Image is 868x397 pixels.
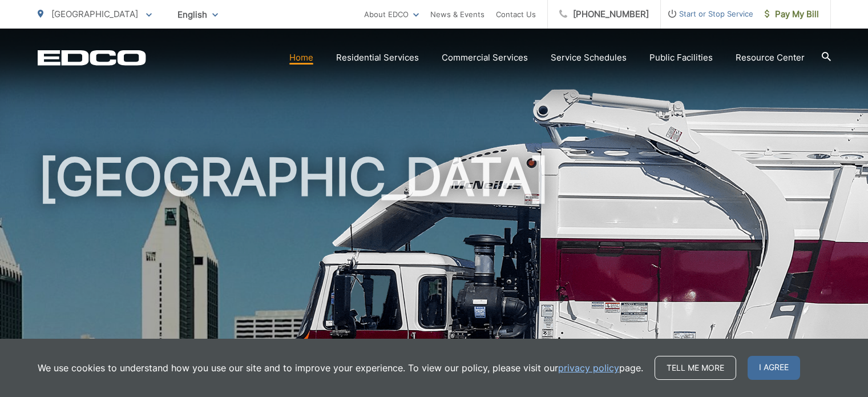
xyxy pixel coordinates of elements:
[442,51,528,65] a: Commercial Services
[551,51,627,65] a: Service Schedules
[655,356,736,380] a: Tell me more
[430,7,485,21] a: News & Events
[51,9,138,19] span: [GEOGRAPHIC_DATA]
[364,7,419,21] a: About EDCO
[169,5,227,25] span: English
[649,51,713,65] a: Public Facilities
[748,356,800,380] span: I agree
[336,51,419,65] a: Residential Services
[765,7,819,21] span: Pay My Bill
[289,51,313,65] a: Home
[736,51,805,65] a: Resource Center
[496,7,536,21] a: Contact Us
[558,361,619,375] a: privacy policy
[38,361,643,375] p: We use cookies to understand how you use our site and to improve your experience. To view our pol...
[38,50,146,66] a: EDCD logo. Return to the homepage.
